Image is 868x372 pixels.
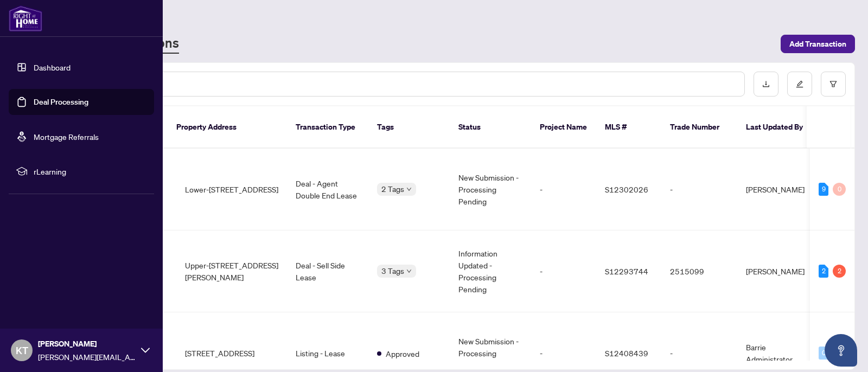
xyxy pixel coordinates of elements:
[531,106,596,149] th: Project Name
[605,184,648,194] span: S12302026
[406,268,412,274] span: down
[737,149,819,230] td: [PERSON_NAME]
[287,106,368,149] th: Transaction Type
[9,5,42,31] img: logo
[531,149,596,230] td: -
[605,266,648,276] span: S12293744
[819,347,828,360] div: 0
[781,35,855,53] button: Add Transaction
[833,265,846,278] div: 2
[754,72,778,97] button: download
[386,348,419,360] span: Approved
[287,230,368,312] td: Deal - Sell Side Lease
[38,351,136,363] span: [PERSON_NAME][EMAIL_ADDRESS][DOMAIN_NAME]
[450,230,531,312] td: Information Updated - Processing Pending
[34,132,99,142] a: Mortgage Referrals
[450,149,531,230] td: New Submission - Processing Pending
[829,80,837,88] span: filter
[787,72,812,97] button: edit
[661,106,737,149] th: Trade Number
[16,343,28,358] span: KT
[406,187,412,192] span: down
[185,259,278,283] span: Upper-[STREET_ADDRESS][PERSON_NAME]
[661,149,737,230] td: -
[737,230,819,312] td: [PERSON_NAME]
[450,106,531,149] th: Status
[762,80,770,88] span: download
[605,348,648,358] span: S12408439
[789,35,846,53] span: Add Transaction
[38,338,136,350] span: [PERSON_NAME]
[287,149,368,230] td: Deal - Agent Double End Lease
[34,97,88,107] a: Deal Processing
[796,80,803,88] span: edit
[168,106,287,149] th: Property Address
[185,347,254,359] span: [STREET_ADDRESS]
[368,106,450,149] th: Tags
[34,165,146,177] span: rLearning
[185,183,278,195] span: Lower-[STREET_ADDRESS]
[596,106,661,149] th: MLS #
[833,183,846,196] div: 0
[821,72,846,97] button: filter
[819,183,828,196] div: 9
[737,106,819,149] th: Last Updated By
[819,265,828,278] div: 2
[381,265,404,277] span: 3 Tags
[531,230,596,312] td: -
[381,183,404,195] span: 2 Tags
[661,230,737,312] td: 2515099
[825,334,857,367] button: Open asap
[34,62,71,72] a: Dashboard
